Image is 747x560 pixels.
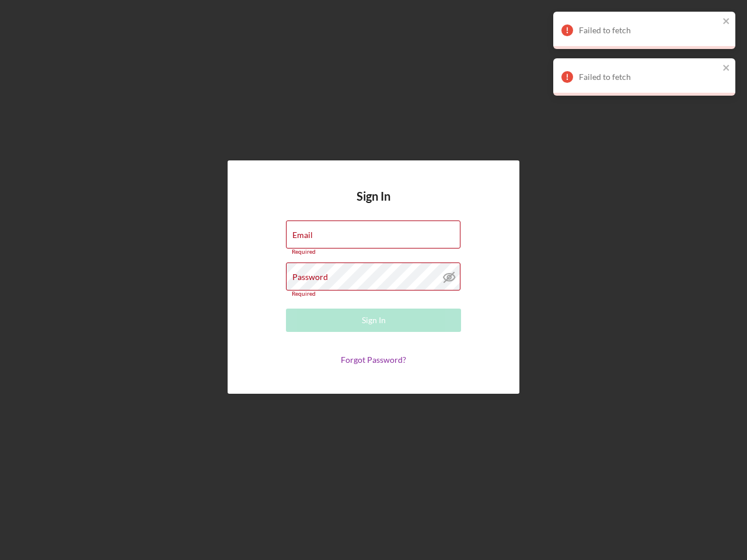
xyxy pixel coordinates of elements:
[286,290,461,297] div: Required
[292,272,328,282] label: Password
[286,309,461,332] button: Sign In
[292,230,313,240] label: Email
[579,26,719,35] div: Failed to fetch
[341,355,406,365] a: Forgot Password?
[357,190,390,220] h4: Sign In
[722,16,731,27] button: close
[579,72,719,82] div: Failed to fetch
[722,63,731,74] button: close
[362,309,386,332] div: Sign In
[286,249,461,256] div: Required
